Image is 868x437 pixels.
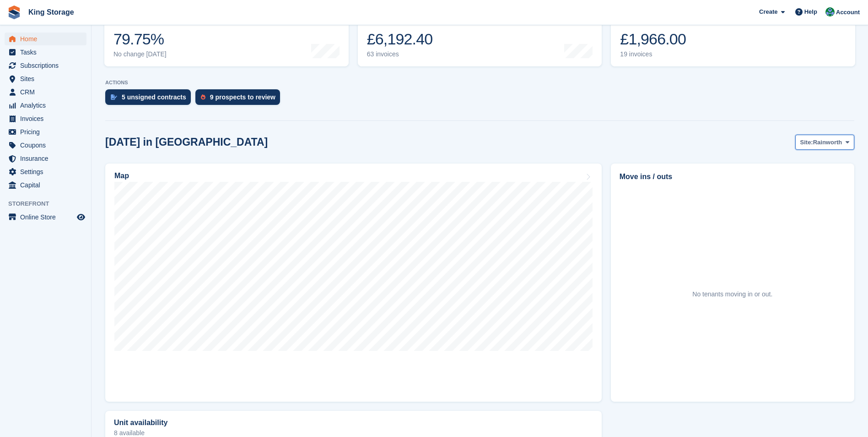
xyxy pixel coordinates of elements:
[5,139,86,152] a: menu
[105,164,602,402] a: Map
[611,8,855,66] a: Awaiting payment £1,966.00 19 invoices
[813,138,842,147] span: Rainworth
[5,112,86,125] a: menu
[358,8,602,66] a: Month-to-date sales £6,192.40 63 invoices
[114,430,593,436] p: 8 available
[111,94,117,100] img: contract_signature_icon-13c848040528278c33f63329250d36e43548de30e8caae1d1a13099fd9432cc5.svg
[75,212,86,223] a: Preview store
[105,80,854,86] p: ACTIONS
[795,135,854,150] button: Site: Rainworth
[20,99,75,112] span: Analytics
[105,89,195,109] a: 5 unsigned contracts
[20,152,75,165] span: Insurance
[20,59,75,72] span: Subscriptions
[201,94,205,100] img: prospect-51fa495bee0391a8d652442698ab0144808aea92771e9ea1ae160a38d050c398.svg
[5,179,86,191] a: menu
[20,86,75,98] span: CRM
[105,136,268,148] h2: [DATE] in [GEOGRAPHIC_DATA]
[692,290,772,299] div: No tenants moving in or out.
[5,152,86,165] a: menu
[113,30,167,49] div: 79.75%
[5,46,86,59] a: menu
[20,211,75,224] span: Online Store
[20,112,75,125] span: Invoices
[20,72,75,85] span: Sites
[8,199,91,208] span: Storefront
[836,8,860,17] span: Account
[20,165,75,178] span: Settings
[113,50,167,58] div: No change [DATE]
[20,33,75,45] span: Home
[5,211,86,224] a: menu
[210,93,275,101] div: 9 prospects to review
[367,30,435,49] div: £6,192.40
[800,138,813,147] span: Site:
[20,126,75,138] span: Pricing
[7,5,21,19] img: stora-icon-8386f47178a22dfd0bd8f6a31ec36ba5ce8667c1dd55bd0f319d3a0aa187defe.svg
[20,179,75,191] span: Capital
[5,59,86,72] a: menu
[195,89,285,109] a: 9 prospects to review
[620,50,686,58] div: 19 invoices
[5,72,86,85] a: menu
[114,419,167,427] h2: Unit availability
[5,33,86,45] a: menu
[367,50,435,58] div: 63 invoices
[5,165,86,178] a: menu
[114,172,129,180] h2: Map
[825,7,835,16] img: John King
[620,30,686,49] div: £1,966.00
[5,126,86,138] a: menu
[104,8,349,66] a: Occupancy 79.75% No change [DATE]
[5,99,86,112] a: menu
[620,171,846,182] h2: Move ins / outs
[20,139,75,152] span: Coupons
[5,86,86,98] a: menu
[20,46,75,59] span: Tasks
[25,5,78,20] a: King Storage
[122,93,186,101] div: 5 unsigned contracts
[804,7,817,16] span: Help
[759,7,777,16] span: Create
